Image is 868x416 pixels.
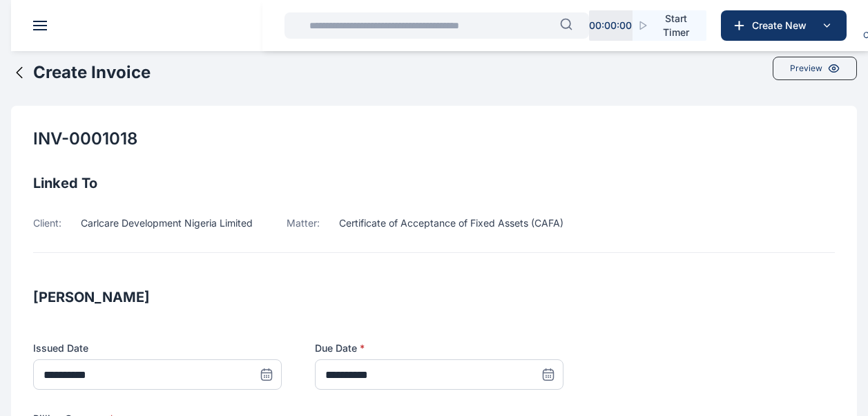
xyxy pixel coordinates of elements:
[315,341,563,355] label: Due Date
[339,216,563,230] p: Certificate of Acceptance of Fixed Assets (CAFA)
[33,128,137,150] h2: INV-0001018
[33,341,282,355] label: Issued Date
[721,10,847,41] button: Create New
[287,216,320,230] p: Matter:
[633,10,706,41] button: Start Timer
[33,62,151,84] h2: Create Invoice
[33,172,835,194] h3: Linked To
[828,63,840,74] img: fi_eye
[746,19,818,32] span: Create New
[790,63,822,74] p: Preview
[33,216,61,230] p: Client:
[33,286,835,308] h3: [PERSON_NAME]
[657,12,695,39] span: Start Timer
[589,19,632,32] p: 00 : 00 : 00
[81,216,253,230] p: Carlcare Development Nigeria Limited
